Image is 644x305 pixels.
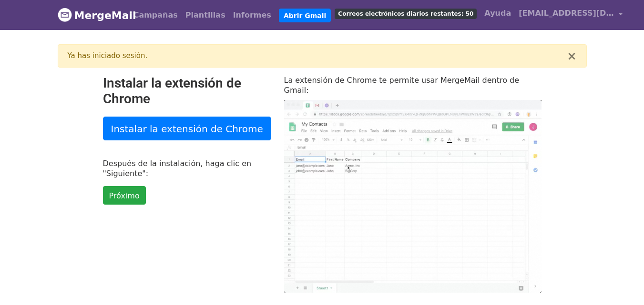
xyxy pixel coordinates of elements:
font: Próximo [109,191,140,200]
font: Instalar la extensión de Chrome [103,75,241,107]
font: Informes [233,10,271,20]
font: Instalar la extensión de Chrome [111,123,263,135]
img: Logotipo de MergeMail [58,8,72,22]
font: MergeMail [74,10,136,21]
a: Ayuda [480,4,515,23]
font: × [567,49,576,63]
a: Informes [229,6,275,25]
font: Abrir Gmail [284,11,326,19]
font: Campañas [133,10,178,20]
font: La extensión de Chrome te permite usar MergeMail dentro de Gmail: [284,76,520,95]
a: Instalar la extensión de Chrome [103,117,271,140]
font: Plantillas [185,10,225,20]
a: Campañas [130,6,182,25]
font: Correos electrónicos diarios restantes: 50 [338,10,473,17]
font: Ayuda [484,9,511,18]
a: MergeMail [58,5,122,25]
a: Próximo [103,186,146,205]
font: Después de la instalación, haga clic en "Siguiente": [103,159,252,178]
font: Ya has iniciado sesión. [68,51,148,60]
a: Correos electrónicos diarios restantes: 50 [331,4,480,23]
a: [EMAIL_ADDRESS][DOMAIN_NAME] [515,4,626,26]
a: Abrir Gmail [279,9,331,23]
a: Plantillas [182,6,229,25]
